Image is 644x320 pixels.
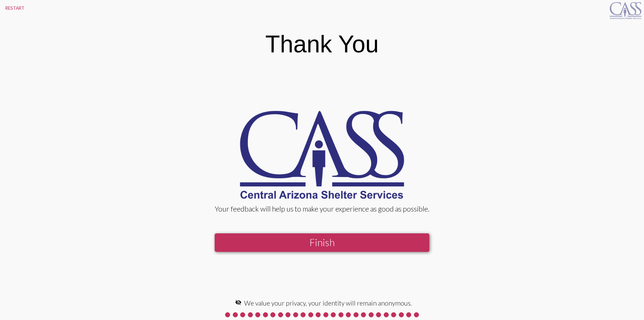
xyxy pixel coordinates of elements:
img: CASS-logo_BLUE_WEB.png [235,108,410,201]
button: Finish [215,233,429,252]
div: Your feedback will help us to make your experience as good as possible. [215,204,429,213]
mat-icon: visibility_off [235,299,241,306]
img: CASS-logo_BLUE_WEB.png [609,2,642,19]
span: We value your privacy, your identity will remain anonymous. [244,299,412,307]
div: Thank You [265,30,379,58]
